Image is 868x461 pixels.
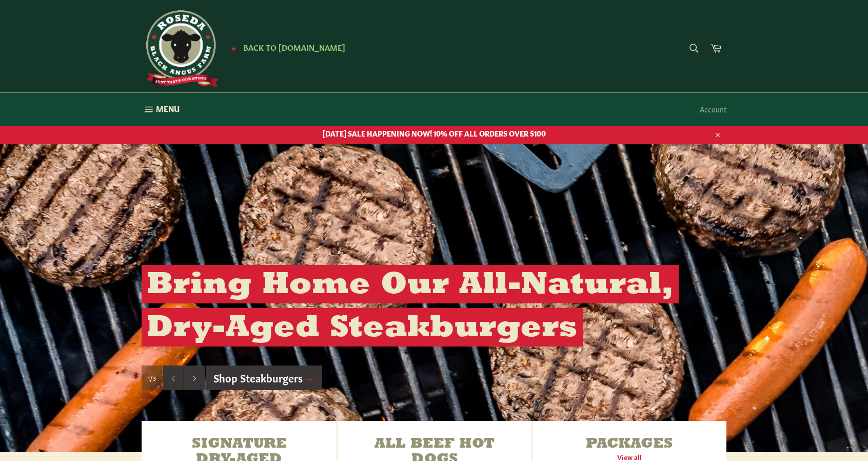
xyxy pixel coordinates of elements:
span: ★ [231,44,236,52]
span: Menu [156,103,180,114]
a: Account [695,94,732,124]
span: → [304,370,314,385]
img: Roseda Beef [142,10,219,87]
span: Back to [DOMAIN_NAME] [243,42,345,52]
h2: Bring Home Our All-Natural, Dry-Aged Steakburgers [142,265,679,347]
div: Slide 1, current [142,366,162,390]
button: Next slide [184,366,205,390]
span: [DATE] SALE HAPPENING NOW! 10% OFF ALL ORDERS OVER $100 [131,128,737,138]
span: 1/3 [148,374,156,382]
button: Previous slide [163,366,184,390]
a: ★ Back to [DOMAIN_NAME] [226,44,345,52]
a: Shop Steakburgers [206,366,322,390]
button: Menu [131,93,190,126]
